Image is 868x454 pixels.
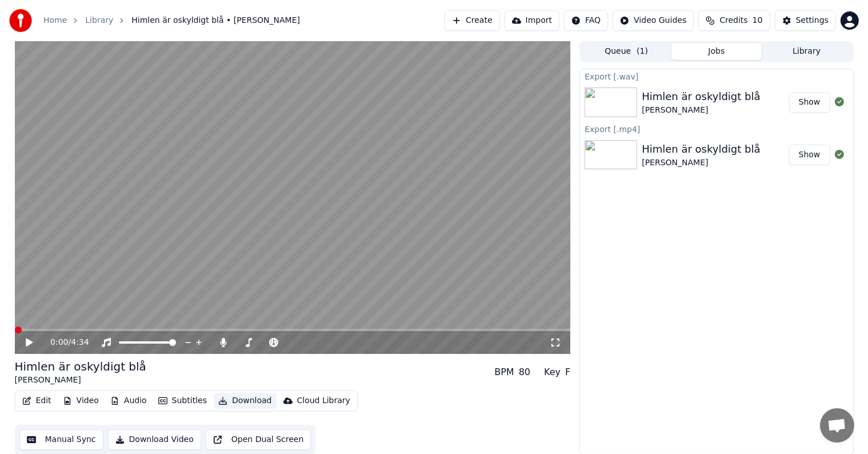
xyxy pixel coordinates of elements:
button: Manual Sync [19,429,103,450]
div: [PERSON_NAME] [642,105,760,116]
button: Credits10 [698,10,770,31]
div: Export [.wav] [580,69,853,83]
div: 80 [519,365,530,379]
button: Queue [581,43,671,60]
div: Export [.mp4] [580,122,853,136]
button: Show [789,145,830,165]
button: FAQ [564,10,608,31]
div: Key [544,365,561,379]
button: Settings [775,10,836,31]
div: BPM [494,365,514,379]
nav: breadcrumb [43,15,300,26]
button: Jobs [671,43,762,60]
img: youka [9,9,32,32]
button: Show [789,92,830,113]
div: Himlen är oskyldigt blå [642,89,760,105]
a: Library [85,15,113,26]
a: Open chat [820,408,854,443]
span: 4:34 [71,337,89,348]
div: Himlen är oskyldigt blå [15,359,146,375]
div: Himlen är oskyldigt blå [642,141,760,157]
div: Cloud Library [297,395,350,407]
div: [PERSON_NAME] [15,375,146,386]
span: Himlen är oskyldigt blå • [PERSON_NAME] [131,15,300,26]
a: Home [43,15,67,26]
div: F [565,365,570,379]
span: ( 1 ) [637,46,648,57]
button: Subtitles [154,393,211,409]
button: Video [58,393,103,409]
span: 0:00 [50,337,68,348]
button: Video Guides [613,10,694,31]
span: 10 [753,15,763,26]
button: Edit [18,393,56,409]
button: Download Video [108,429,201,450]
button: Create [445,10,500,31]
div: / [50,337,78,348]
button: Library [762,43,852,60]
button: Open Dual Screen [206,429,311,450]
span: Credits [719,15,747,26]
button: Audio [106,393,151,409]
div: [PERSON_NAME] [642,157,760,169]
button: Download [214,393,277,409]
button: Import [505,10,559,31]
div: Settings [796,15,829,26]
